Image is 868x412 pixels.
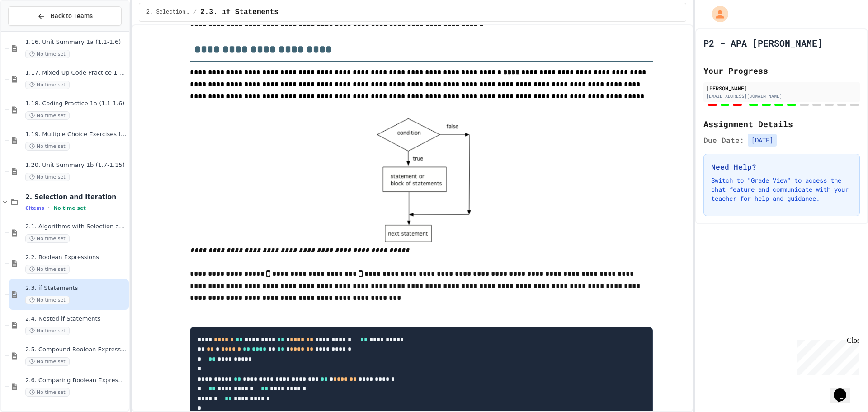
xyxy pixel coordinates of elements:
span: 2.5. Compound Boolean Expressions [25,346,127,354]
h2: Assignment Details [703,118,860,130]
div: Chat with us now!Close [4,4,62,57]
span: No time set [25,142,70,151]
span: No time set [25,234,70,243]
h3: Need Help? [711,161,852,172]
span: [DATE] [748,134,777,147]
span: 1.20. Unit Summary 1b (1.7-1.15) [25,161,127,169]
span: 1.18. Coding Practice 1a (1.1-1.6) [25,100,127,108]
span: 2.6. Comparing Boolean Expressions ([PERSON_NAME] Laws) [25,377,127,384]
div: [EMAIL_ADDRESS][DOMAIN_NAME] [706,93,857,99]
span: Due Date: [703,135,744,146]
span: No time set [25,327,70,335]
span: 2.4. Nested if Statements [25,315,127,323]
span: 2. Selection and Iteration [25,193,127,201]
span: 1.16. Unit Summary 1a (1.1-1.6) [25,38,127,46]
div: [PERSON_NAME] [706,84,857,92]
span: No time set [25,111,70,120]
span: / [193,9,197,16]
span: 2.2. Boolean Expressions [25,254,127,261]
span: No time set [53,205,86,211]
div: My Account [703,4,731,24]
span: No time set [25,173,70,181]
span: 2.1. Algorithms with Selection and Repetition [25,223,127,231]
button: Back to Teams [8,6,122,26]
span: No time set [25,357,70,366]
span: 6 items [25,205,44,211]
span: 2.3. if Statements [25,284,127,292]
span: Back to Teams [51,11,93,21]
span: • [48,204,50,212]
iframe: chat widget [830,376,859,403]
span: No time set [25,50,70,58]
p: Switch to "Grade View" to access the chat feature and communicate with your teacher for help and ... [711,176,852,203]
span: No time set [25,265,70,274]
span: No time set [25,81,70,89]
span: 1.17. Mixed Up Code Practice 1.1-1.6 [25,69,127,77]
iframe: chat widget [793,336,859,375]
span: 2.3. if Statements [200,7,278,18]
h1: P2 - APA [PERSON_NAME] [703,37,823,49]
span: 2. Selection and Iteration [146,9,190,16]
span: 1.19. Multiple Choice Exercises for Unit 1a (1.1-1.6) [25,131,127,138]
span: No time set [25,388,70,397]
span: No time set [25,296,70,304]
h2: Your Progress [703,64,860,77]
